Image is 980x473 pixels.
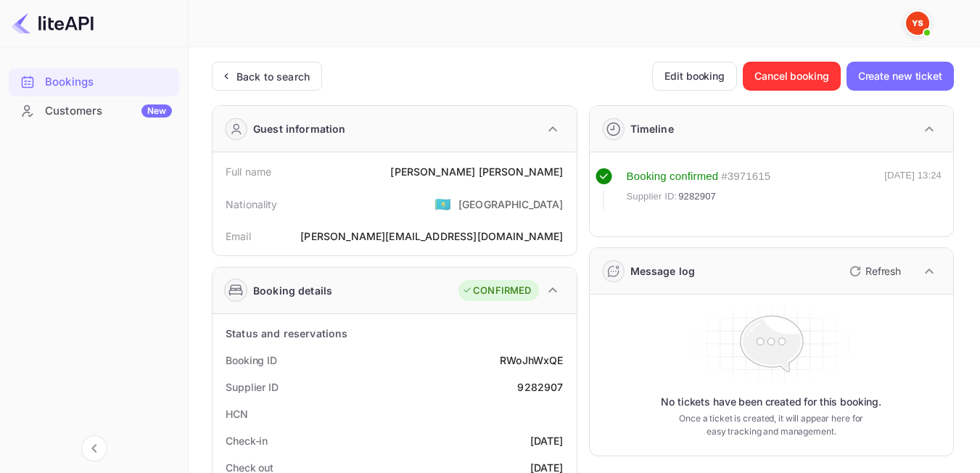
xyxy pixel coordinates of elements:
div: HCN [226,406,248,421]
div: New [141,104,172,118]
button: Refresh [841,260,907,283]
p: Once a ticket is created, it will appear here for easy tracking and management. [675,412,868,438]
div: Timeline [630,121,674,136]
div: Booking confirmed [627,168,719,185]
div: Full name [226,164,271,179]
div: Booking details [253,283,332,298]
div: 9282907 [517,379,563,395]
div: Bookings [45,74,172,91]
div: Bookings [9,68,179,96]
div: Check-in [226,433,268,448]
div: Supplier ID [226,379,279,395]
a: CustomersNew [9,97,179,124]
img: LiteAPI logo [12,12,94,35]
button: Edit booking [652,62,737,91]
div: [PERSON_NAME][EMAIL_ADDRESS][DOMAIN_NAME] [300,229,563,244]
div: RWoJhWxQE [500,353,563,368]
div: Booking ID [226,353,277,368]
div: Customers [45,103,172,120]
img: Yandex Support [906,12,929,35]
div: CONFIRMED [462,284,531,298]
div: Email [226,229,251,244]
div: # 3971615 [721,168,770,185]
a: Bookings [9,68,179,95]
button: Cancel booking [743,62,841,91]
div: Message log [630,263,696,279]
div: Back to search [236,69,310,84]
p: No tickets have been created for this booking. [661,395,881,409]
button: Create new ticket [847,62,954,91]
button: Collapse navigation [81,435,107,461]
div: [DATE] 13:24 [884,168,942,210]
div: [PERSON_NAME] [PERSON_NAME] [390,164,563,179]
span: 9282907 [678,189,716,204]
p: Refresh [865,263,901,279]
div: Nationality [226,197,278,212]
div: Guest information [253,121,346,136]
div: CustomersNew [9,97,179,126]
div: Status and reservations [226,326,347,341]
span: United States [435,191,451,217]
div: [GEOGRAPHIC_DATA] [458,197,564,212]
span: Supplier ID: [627,189,678,204]
div: [DATE] [530,433,564,448]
